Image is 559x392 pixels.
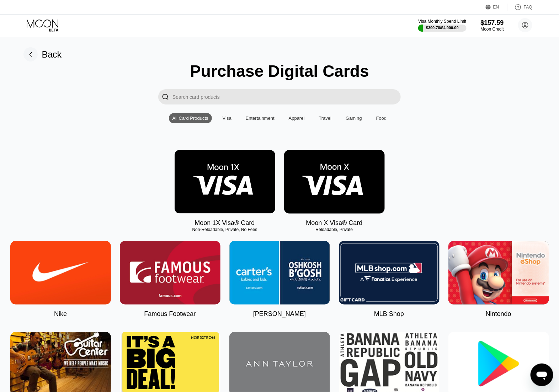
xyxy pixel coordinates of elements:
[342,113,366,123] div: Gaming
[486,310,511,318] div: Nintendo
[175,227,275,232] div: Non-Reloadable, Private, No Fees
[289,116,305,121] div: Apparel
[306,219,362,227] div: Moon X Visa® Card
[23,47,62,61] div: Back
[246,116,275,121] div: Entertainment
[253,310,306,318] div: [PERSON_NAME]
[426,26,459,30] div: $399.78 / $4,000.00
[531,364,553,386] iframe: Button to launch messaging window
[486,4,507,11] div: EN
[346,116,362,121] div: Gaming
[507,4,532,11] div: FAQ
[223,116,231,121] div: Visa
[376,116,387,121] div: Food
[54,310,67,318] div: Nike
[284,227,385,232] div: Reloadable, Private
[315,113,335,123] div: Travel
[42,49,62,60] div: Back
[172,116,208,121] div: All Card Products
[481,19,504,32] div: $157.59Moon Credit
[374,310,404,318] div: MLB Shop
[418,19,466,32] div: Visa Monthly Spend Limit$399.78/$4,000.00
[481,27,504,32] div: Moon Credit
[493,5,499,10] div: EN
[195,219,255,227] div: Moon 1X Visa® Card
[172,89,401,104] input: Search card products
[481,19,504,27] div: $157.59
[524,5,532,10] div: FAQ
[373,113,390,123] div: Food
[162,93,169,101] div: 
[144,310,196,318] div: Famous Footwear
[169,113,212,123] div: All Card Products
[219,113,235,123] div: Visa
[285,113,308,123] div: Apparel
[319,116,332,121] div: Travel
[158,89,172,104] div: 
[242,113,278,123] div: Entertainment
[418,19,466,24] div: Visa Monthly Spend Limit
[190,61,369,81] div: Purchase Digital Cards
